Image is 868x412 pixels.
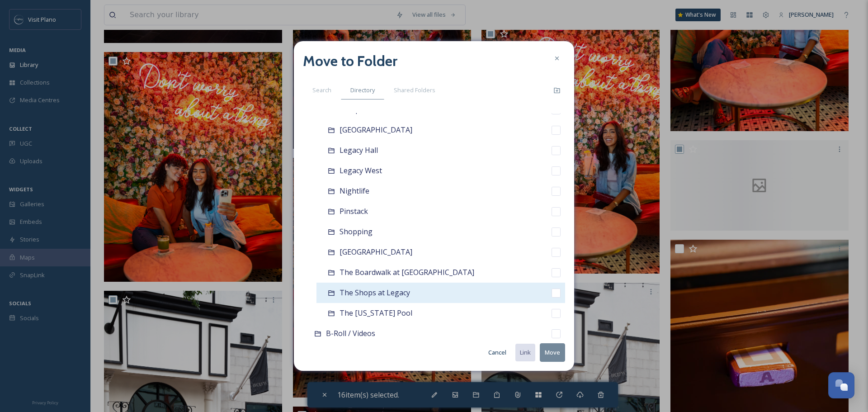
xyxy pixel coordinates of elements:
[540,343,565,362] button: Move
[340,247,412,257] span: [GEOGRAPHIC_DATA]
[340,267,474,277] span: The Boardwalk at [GEOGRAPHIC_DATA]
[350,86,375,95] span: Directory
[484,344,511,361] button: Cancel
[340,308,412,318] span: The [US_STATE] Pool
[828,372,854,398] button: Open Chat
[340,166,382,175] span: Legacy West
[340,206,368,216] span: Pinstack
[303,50,397,72] h2: Move to Folder
[340,125,412,135] span: [GEOGRAPHIC_DATA]
[326,328,375,338] span: B-Roll / Videos
[340,145,378,155] span: Legacy Hall
[394,86,435,95] span: Shared Folders
[340,186,369,196] span: Nightlife
[515,344,535,361] button: Link
[312,86,331,95] span: Search
[340,227,373,237] span: Shopping
[340,288,410,298] span: The Shops at Legacy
